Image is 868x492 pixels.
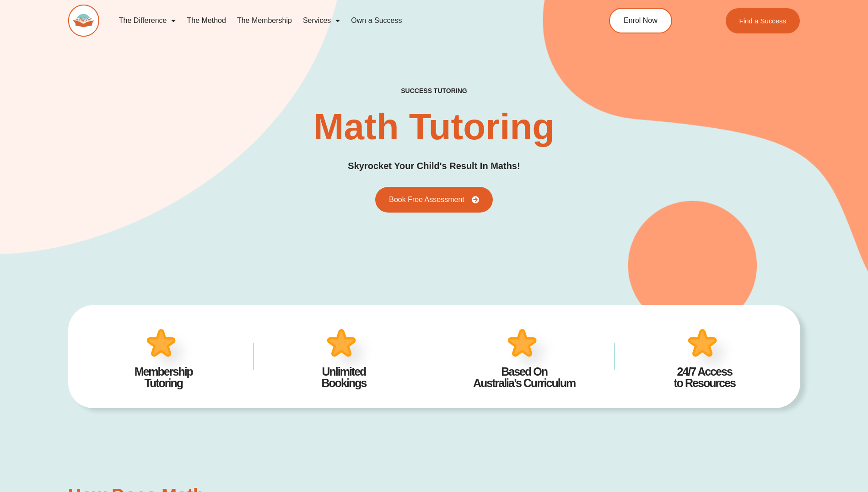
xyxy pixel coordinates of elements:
[448,366,601,389] h4: Based On Australia’s Curriculum
[389,196,464,203] span: Book Free Assessment
[232,10,297,31] a: The Membership
[739,17,787,24] span: Find a Success
[113,10,182,31] a: The Difference
[113,10,567,31] nav: Menu
[313,109,555,145] h2: Math Tutoring
[401,87,467,95] h4: success tutoring
[348,159,520,173] h3: Skyrocket Your Child's Result In Maths!
[181,10,231,31] a: The Method
[624,17,658,24] span: Enrol Now
[345,10,407,31] a: Own a Success
[87,366,240,389] h4: Membership Tutoring
[628,366,781,389] h4: 24/7 Access to Resources
[609,8,672,33] a: Enrol Now
[268,366,421,389] h4: Unlimited Bookings
[726,8,800,33] a: Find a Success
[297,10,345,31] a: Services
[375,187,493,213] a: Book Free Assessment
